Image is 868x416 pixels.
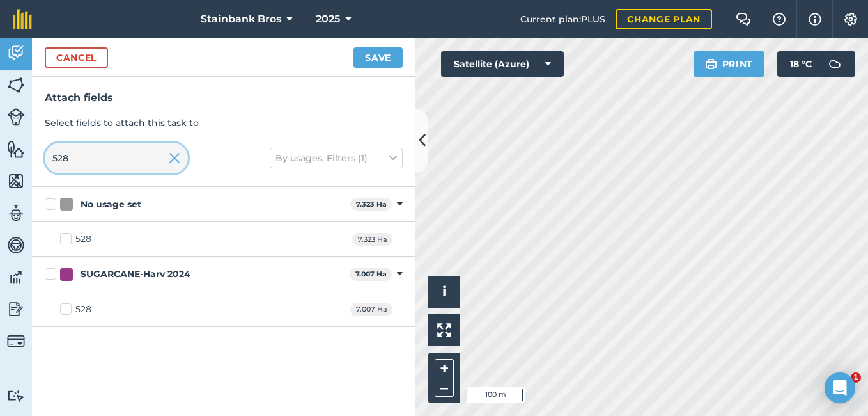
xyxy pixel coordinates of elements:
[7,140,25,159] img: svg+xml;base64,PHN2ZyB4bWxucz0iaHR0cDovL3d3dy53My5vcmcvMjAwMC9zdmciIHdpZHRoPSI1NiIgaGVpZ2h0PSI2MC...
[7,332,25,350] img: svg+xml;base64,PD94bWwgdmVyc2lvbj0iMS4wIiBlbmNvZGluZz0idXRmLTgiPz4KPCEtLSBHZW5lcmF0b3I6IEFkb2JlIE...
[790,51,812,77] span: 18 ° C
[45,47,108,68] button: Cancel
[771,13,787,26] img: A question mark icon
[7,172,25,191] img: svg+xml;base64,PHN2ZyB4bWxucz0iaHR0cDovL3d3dy53My5vcmcvMjAwMC9zdmciIHdpZHRoPSI1NiIgaGVpZ2h0PSI2MC...
[7,76,25,95] img: svg+xml;base64,PHN2ZyB4bWxucz0iaHR0cDovL3d3dy53My5vcmcvMjAwMC9zdmciIHdpZHRoPSI1NiIgaGVpZ2h0PSI2MC...
[435,378,454,397] button: –
[355,269,387,278] strong: 7.007 Ha
[356,200,387,209] strong: 7.323 Ha
[350,303,392,316] span: 7.007 Ha
[705,56,717,72] img: svg+xml;base64,PHN2ZyB4bWxucz0iaHR0cDovL3d3dy53My5vcmcvMjAwMC9zdmciIHdpZHRoPSIxOSIgaGVpZ2h0PSIyNC...
[169,150,180,166] img: svg+xml;base64,PHN2ZyB4bWxucz0iaHR0cDovL3d3dy53My5vcmcvMjAwMC9zdmciIHdpZHRoPSIyMiIgaGVpZ2h0PSIzMC...
[825,372,855,403] div: Open Intercom Messenger
[75,232,91,246] div: 528
[81,198,141,211] div: No usage set
[809,12,821,27] img: svg+xml;base64,PHN2ZyB4bWxucz0iaHR0cDovL3d3dy53My5vcmcvMjAwMC9zdmciIHdpZHRoPSIxNyIgaGVpZ2h0PSIxNy...
[437,323,451,337] img: Four arrows, one pointing top left, one top right, one bottom right and the last bottom left
[45,116,403,130] p: Select fields to attach this task to
[428,276,460,308] button: i
[352,233,392,246] span: 7.323 Ha
[736,13,751,26] img: Two speech bubbles overlapping with the left bubble in the forefront
[694,51,765,77] button: Print
[7,108,25,126] img: svg+xml;base64,PD94bWwgdmVyc2lvbj0iMS4wIiBlbmNvZGluZz0idXRmLTgiPz4KPCEtLSBHZW5lcmF0b3I6IEFkb2JlIE...
[7,44,25,63] img: svg+xml;base64,PD94bWwgdmVyc2lvbj0iMS4wIiBlbmNvZGluZz0idXRmLTgiPz4KPCEtLSBHZW5lcmF0b3I6IEFkb2JlIE...
[7,300,25,319] img: svg+xml;base64,PD94bWwgdmVyc2lvbj0iMS4wIiBlbmNvZGluZz0idXRmLTgiPz4KPCEtLSBHZW5lcmF0b3I6IEFkb2JlIE...
[201,12,281,27] span: Stainbank Bros
[81,268,190,281] div: SUGARCANE-Harv 2024
[843,13,858,26] img: A cog icon
[316,12,340,27] span: 2025
[7,268,25,287] img: svg+xml;base64,PD94bWwgdmVyc2lvbj0iMS4wIiBlbmNvZGluZz0idXRmLTgiPz4KPCEtLSBHZW5lcmF0b3I6IEFkb2JlIE...
[851,372,861,383] span: 1
[441,51,564,77] button: Satellite (Azure)
[7,236,25,255] img: svg+xml;base64,PD94bWwgdmVyc2lvbj0iMS4wIiBlbmNvZGluZz0idXRmLTgiPz4KPCEtLSBHZW5lcmF0b3I6IEFkb2JlIE...
[435,359,454,378] button: +
[75,303,91,316] div: 528
[7,390,25,402] img: svg+xml;base64,PD94bWwgdmVyc2lvbj0iMS4wIiBlbmNvZGluZz0idXRmLTgiPz4KPCEtLSBHZW5lcmF0b3I6IEFkb2JlIE...
[520,12,605,26] span: Current plan : PLUS
[777,51,855,77] button: 18 °C
[270,148,403,168] button: By usages, Filters (1)
[353,47,403,68] button: Save
[822,51,848,77] img: svg+xml;base64,PD94bWwgdmVyc2lvbj0iMS4wIiBlbmNvZGluZz0idXRmLTgiPz4KPCEtLSBHZW5lcmF0b3I6IEFkb2JlIE...
[442,284,446,300] span: i
[13,9,32,29] img: fieldmargin Logo
[45,143,188,173] input: Search
[7,204,25,223] img: svg+xml;base64,PD94bWwgdmVyc2lvbj0iMS4wIiBlbmNvZGluZz0idXRmLTgiPz4KPCEtLSBHZW5lcmF0b3I6IEFkb2JlIE...
[616,9,712,29] a: Change plan
[45,90,403,106] h3: Attach fields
